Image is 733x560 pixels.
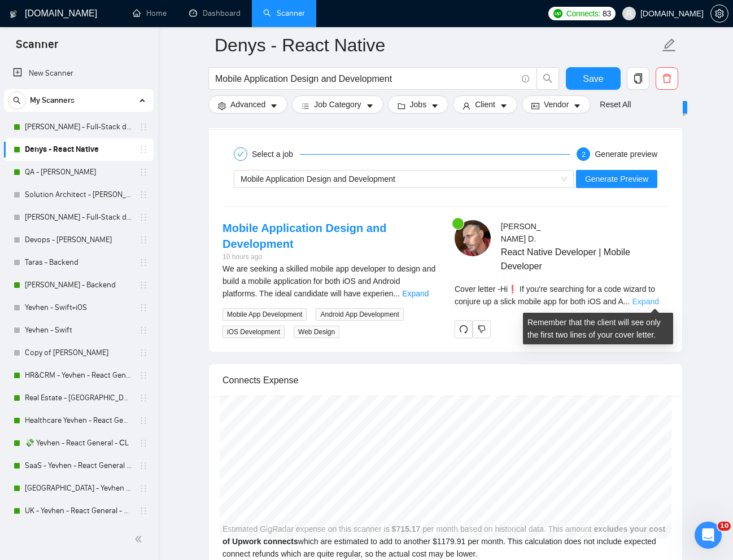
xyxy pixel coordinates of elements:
span: Web Design [294,326,339,338]
span: caret-down [270,102,278,110]
span: holder [139,348,148,357]
input: Scanner name... [215,31,660,59]
span: Client [475,98,495,111]
a: Healthcare Yevhen - React General - СL [25,409,132,432]
span: We are seeking a skilled mobile app developer to design and build a mobile application for both i... [222,264,435,298]
button: search [8,91,26,110]
div: Remember that the client will see only the first two lines of your cover letter. [523,313,673,344]
button: userClientcaret-down [453,95,517,113]
span: [PERSON_NAME] D . [501,222,541,243]
a: Denys - React Native [25,138,132,161]
span: copy [627,73,649,84]
button: Save [566,67,621,90]
span: Save [583,72,603,86]
span: holder [139,123,148,132]
span: search [8,97,25,104]
span: holder [139,326,148,335]
span: holder [139,213,148,222]
button: idcardVendorcaret-down [522,95,591,113]
span: Generate Preview [585,173,648,185]
div: Connects Expense [222,364,669,396]
a: New Scanner [13,62,145,85]
span: double-left [134,533,146,545]
button: redo [455,320,473,338]
a: Mobile Application Design and Development [222,222,386,250]
span: holder [139,371,148,380]
span: Connects: [566,7,600,20]
button: Generate Preview [576,170,657,188]
span: 83 [603,7,611,20]
span: holder [139,258,148,267]
span: caret-down [573,102,581,110]
li: New Scanner [4,62,154,85]
button: setting [710,5,728,23]
a: Expand [402,289,429,298]
button: settingAdvancedcaret-down [208,95,287,113]
div: We are seeking a skilled mobile app developer to design and build a mobile application for both i... [222,262,437,300]
span: holder [139,439,148,448]
a: 💸 Yevhen - React General - СL [25,432,132,454]
img: c1SXgQZWPLtCft5A2f_mrL0K_c_jCDZxN39adx4pUS87Emn3cECm7haNZBs4xyOGl6 [455,220,491,256]
a: [GEOGRAPHIC_DATA] - Yevhen - React General - СL [25,477,132,500]
a: [PERSON_NAME] - Full-Stack dev [25,206,132,229]
a: setting [710,9,728,18]
a: HR&CRM - Yevhen - React General - СL [25,364,132,387]
a: Yevhen - Swift [25,319,132,342]
span: holder [139,145,148,154]
span: info-circle [522,75,529,82]
span: check [237,151,244,158]
span: holder [139,190,148,199]
span: Android App Development [316,308,403,321]
img: upwork-logo.png [553,9,562,18]
a: Real Estate - [GEOGRAPHIC_DATA] - React General - СL [25,387,132,409]
button: dislike [473,320,491,338]
span: holder [139,168,148,177]
span: folder [398,102,405,110]
a: Copy of [PERSON_NAME] [25,342,132,364]
span: Jobs [410,98,427,111]
button: search [536,67,559,90]
a: SaaS - Yevhen - React General - СL [25,454,132,477]
span: setting [218,102,226,110]
span: delete [656,73,678,84]
iframe: Intercom live chat [695,522,722,549]
span: redo [455,325,472,334]
button: folderJobscaret-down [388,95,449,113]
button: delete [656,67,678,90]
span: ... [623,297,630,306]
span: holder [139,303,148,312]
span: user [625,10,633,17]
a: dashboardDashboard [189,8,241,18]
span: holder [139,506,148,515]
span: Advanced [230,98,265,111]
span: bars [302,102,309,110]
span: holder [139,235,148,244]
a: Taras - Backend [25,251,132,274]
span: user [463,102,470,110]
span: 2 [582,151,586,159]
a: Yevhen - Swift+iOS [25,296,132,319]
span: Mobile Application Design and Development [241,174,395,183]
a: QA - [PERSON_NAME] [25,161,132,183]
span: caret-down [500,102,508,110]
a: Devops - [PERSON_NAME] [25,229,132,251]
a: Expand [632,297,659,306]
span: setting [711,9,728,18]
a: Solution Architect - [PERSON_NAME] [25,183,132,206]
span: edit [662,38,677,53]
span: Mobile App Development [222,308,307,321]
span: 10 [718,522,731,531]
span: Scanner [7,36,67,60]
button: barsJob Categorycaret-down [292,95,383,113]
a: UK - Yevhen - React General - СL [25,500,132,522]
span: ... [393,289,400,298]
div: Select a job [252,147,300,161]
span: holder [139,484,148,493]
a: [PERSON_NAME] - Full-Stack dev [25,116,132,138]
a: Reset All [600,98,631,111]
span: holder [139,416,148,425]
span: caret-down [366,102,374,110]
span: React Native Developer | Mobile Developer [501,245,635,273]
span: Cover letter - Hi❗ If you're searching for a code wizard to conjure up a slick mobile app for bot... [455,285,655,306]
a: [PERSON_NAME] - Backend [25,274,132,296]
